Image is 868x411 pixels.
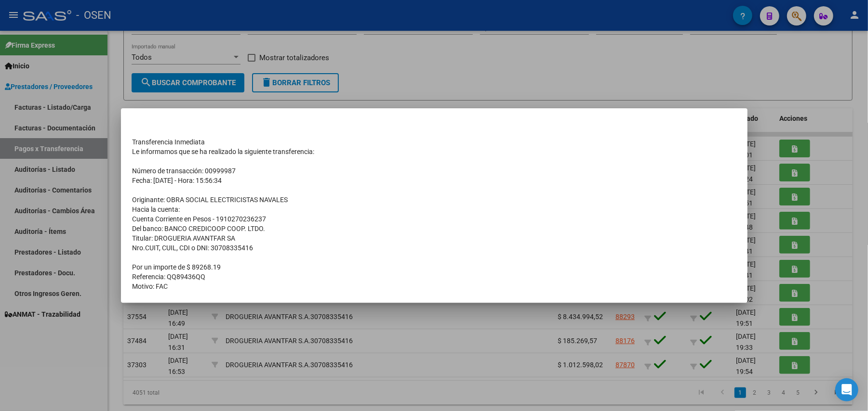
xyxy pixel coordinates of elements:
td: Cuenta Corriente en Pesos - 1910270236237 [133,214,736,224]
td: Transferencia Inmediata [133,137,736,147]
td: Por un importe de $ 89268.19 [133,262,736,272]
td: Número de transacción: 00999987 [133,166,736,176]
td: Hacia la cuenta: [133,205,736,214]
td: Referencia: QQ89436QQ [133,272,736,282]
div: Open Intercom Messenger [835,378,858,401]
td: Del banco: BANCO CREDICOOP COOP. LTDO. [133,224,736,233]
td: Titular: DROGUERIA AVANTFAR SA [133,233,736,243]
td: Fecha: [DATE] - Hora: 15:56:34 [133,176,736,185]
td: Originante: OBRA SOCIAL ELECTRICISTAS NAVALES [133,195,736,205]
td: Le informamos que se ha realizado la siguiente transferencia: [133,147,736,156]
td: Motivo: FAC [133,282,736,291]
td: Nro.CUIT, CUIL, CDI o DNI: 30708335416 [133,243,736,253]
